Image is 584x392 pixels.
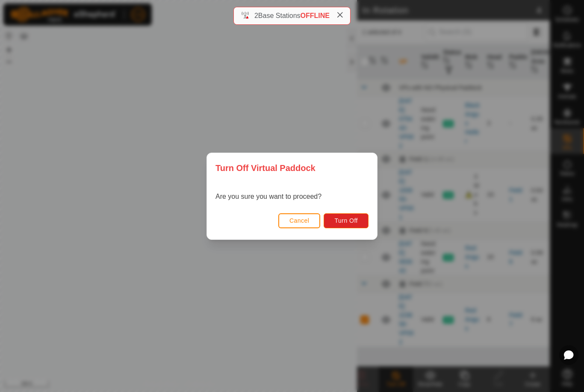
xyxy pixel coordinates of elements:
[289,217,310,224] span: Cancel
[278,213,321,228] button: Cancel
[254,12,258,19] span: 2
[324,213,369,228] button: Turn Off
[215,162,316,174] span: Turn Off Virtual Paddock
[334,217,358,224] span: Turn Off
[215,192,321,202] p: Are you sure you want to proceed?
[301,12,330,19] span: OFFLINE
[258,12,301,19] span: Base Stations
